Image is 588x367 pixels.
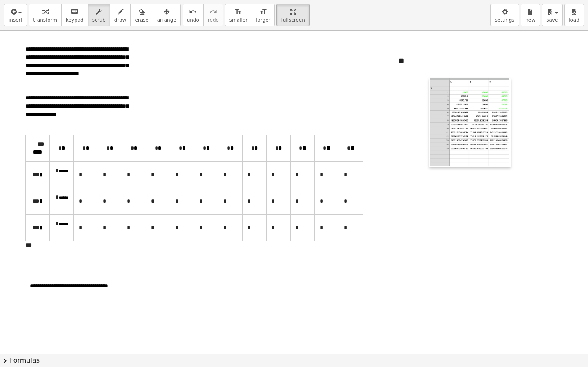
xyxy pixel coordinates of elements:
span: fullscreen [281,17,305,23]
button: transform [29,4,62,26]
button: redoredo [203,4,223,26]
button: settings [490,4,519,26]
span: larger [256,17,270,23]
span: redo [208,17,219,23]
span: load [569,17,579,23]
i: format_size [234,7,242,17]
button: scrub [88,4,110,26]
span: undo [187,17,199,23]
i: format_size [259,7,267,17]
button: undoundo [183,4,204,26]
button: new [521,4,540,26]
button: format_sizesmaller [225,4,252,26]
span: transform [33,17,57,23]
span: save [546,17,558,23]
span: smaller [229,17,247,23]
span: new [525,17,535,23]
span: scrub [92,17,106,23]
button: save [542,4,563,26]
button: draw [110,4,131,26]
span: settings [495,17,514,23]
button: load [564,4,584,26]
button: format_sizelarger [252,4,275,26]
i: keyboard [71,7,78,17]
button: fullscreen [276,4,309,26]
button: arrange [153,4,181,26]
button: keyboardkeypad [61,4,88,26]
span: erase [135,17,148,23]
button: erase [130,4,153,26]
span: insert [9,17,22,23]
i: undo [189,7,197,17]
span: draw [114,17,127,23]
i: redo [209,7,217,17]
button: insert [4,4,27,26]
span: keypad [66,17,84,23]
span: arrange [157,17,176,23]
